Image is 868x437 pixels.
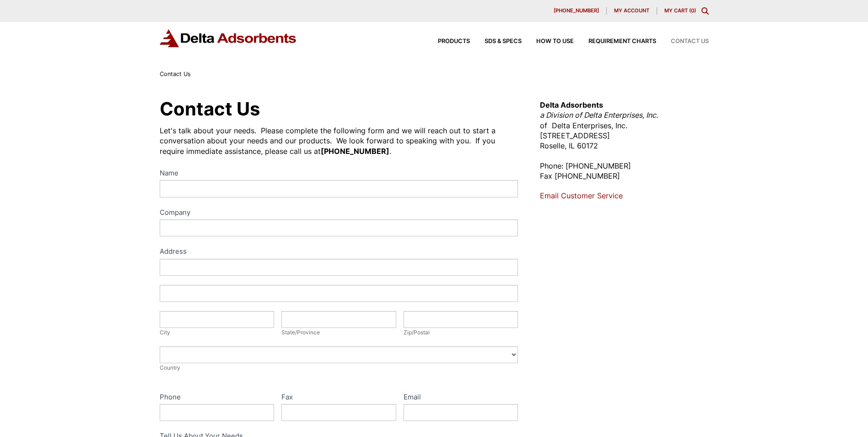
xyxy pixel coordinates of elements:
a: Email Customer Service [540,191,623,200]
span: Contact Us [160,71,191,77]
em: a Division of Delta Enterprises, Inc. [540,110,658,120]
a: Requirement Charts [574,38,656,44]
span: Requirement Charts [588,38,656,44]
div: Country [160,363,518,372]
strong: Delta Adsorbents [540,100,603,109]
label: Fax [281,391,396,404]
label: Name [160,167,518,180]
img: Delta Adsorbents [160,29,297,47]
span: SDS & SPECS [485,38,522,44]
span: Products [438,38,470,44]
div: Address [160,246,518,259]
label: Phone [160,391,275,404]
div: Let's talk about your needs. Please complete the following form and we will reach out to start a ... [160,126,518,156]
p: Phone: [PHONE_NUMBER] Fax [PHONE_NUMBER] [540,161,708,181]
label: Company [160,207,518,220]
div: Zip/Postal [404,328,518,337]
span: How to Use [536,38,574,44]
span: [PHONE_NUMBER] [554,8,599,13]
span: My account [614,8,649,13]
strong: [PHONE_NUMBER] [321,147,389,156]
p: of Delta Enterprises, Inc. [STREET_ADDRESS] Roselle, IL 60172 [540,100,708,151]
label: Email [404,391,518,404]
a: How to Use [522,38,574,44]
span: Contact Us [671,38,709,44]
div: State/Province [281,328,396,337]
a: SDS & SPECS [470,38,522,44]
h1: Contact Us [160,100,518,118]
a: [PHONE_NUMBER] [546,7,607,15]
a: Contact Us [656,38,709,44]
a: Products [423,38,470,44]
a: My account [607,7,657,15]
span: 0 [691,7,694,14]
div: Toggle Modal Content [701,7,709,15]
div: City [160,328,275,337]
a: My Cart (0) [664,7,696,14]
